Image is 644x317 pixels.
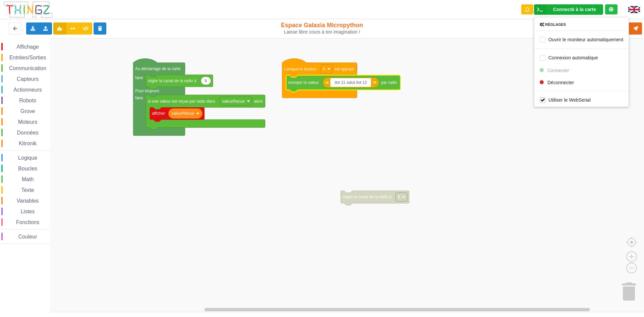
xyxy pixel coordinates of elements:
img: gb.png [628,6,640,13]
span: Communication [8,65,47,71]
text: Pour toujours [135,89,159,93]
text: par radio [381,80,397,85]
text: afficher [152,111,165,116]
span: Couleur [17,234,38,240]
span: Kitronik [18,141,38,146]
text: si une valeur est reçue par radio dans [148,99,215,103]
div: Connecté à la carte [553,7,596,12]
text: alors [254,99,263,103]
div: Réglages [534,22,629,27]
span: Listes [20,209,36,214]
text: Au démarrage de la carte [135,66,181,71]
div: Laisse libre cours à ton imagination ! [266,29,378,35]
text: régler la canal de la radio à [148,78,197,83]
text: 6 [205,78,207,83]
text: valeurRecue [222,99,245,103]
span: Actionneurs [12,87,43,93]
span: Capteurs [16,76,40,82]
text: régler la canal de la radio à [343,195,391,199]
span: Données [16,130,40,136]
text: A [323,66,325,71]
span: Math [21,176,35,182]
text: Lorsque le bouton [284,66,316,71]
text: est appuyé [334,66,354,71]
label: Utiliser le WebSerial [540,97,591,103]
div: Espace Galaxia Micropython [266,21,378,35]
span: Fonctions [15,219,40,225]
span: Grove [19,108,36,114]
span: Affichage [15,44,40,50]
span: Déconnecter [547,80,574,85]
span: Logique [17,155,38,161]
div: Tu es connecté au serveur de création de Thingz [605,4,618,14]
text: faire [135,96,143,100]
span: Texte [20,187,35,193]
label: Ouvrir le moniteur automatiquement [540,37,623,42]
span: Variables [16,198,40,204]
text: valeurRecue [171,111,194,116]
div: Ta base fonctionne bien ! [534,4,603,15]
text: 6 [398,195,400,199]
span: Entrées/Sorties [8,55,47,60]
img: thingz_logo.png [3,1,53,18]
label: Connexion automatique [540,55,598,60]
text: envoyer la valeur [288,80,319,85]
span: Boucles [17,166,38,171]
span: Moteurs [17,119,39,125]
text: faire [135,75,143,80]
span: Robots [18,98,37,103]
